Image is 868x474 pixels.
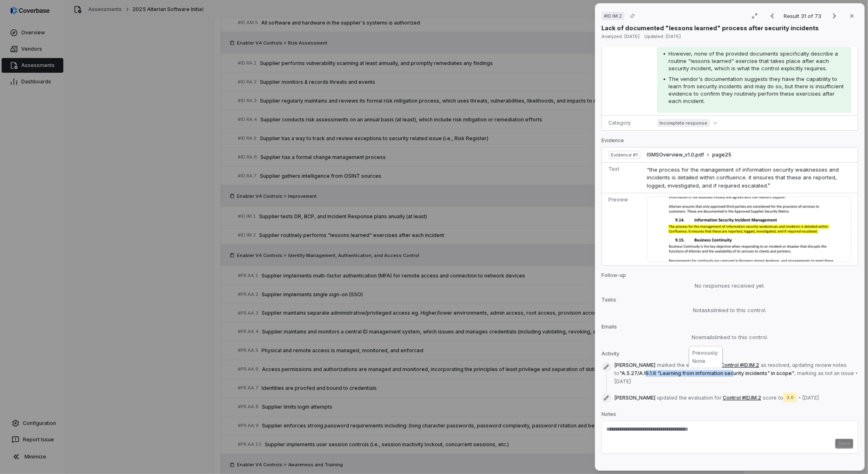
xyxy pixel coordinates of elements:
[657,395,678,401] span: updated
[657,362,676,369] span: marked
[784,11,823,20] p: Result 31 of 73
[657,119,710,127] span: Incomplete response
[856,370,858,376] span: •
[792,362,814,369] span: updating
[602,411,858,421] p: Notes
[693,350,719,356] span: Previously:
[602,272,858,282] p: Follow-up
[625,9,640,23] button: Copy link
[615,395,655,401] span: [PERSON_NAME]
[692,333,768,341] span: No emails linked to this control.
[608,120,647,126] p: Category
[677,362,719,369] span: the evaluation for
[602,351,858,360] p: Activity
[611,152,638,158] span: Evidence # 1
[693,306,767,314] span: No tasks linked to this control.
[615,370,620,376] span: to
[669,50,838,72] span: However, none of the provided documents specifically describe a routine "lessons learned" exercis...
[693,358,706,364] span: None
[763,395,777,401] span: score
[761,362,791,369] span: as resolved ,
[620,370,794,376] span: " A.5.27/A.16.1.6 "Learning from information security incidents" in scope "
[712,152,732,158] span: page 25
[647,166,839,189] span: “the process for the management of information security weaknesses and incidents is detailed with...
[721,362,759,369] button: Control #ID.IM.2
[669,76,844,104] span: The vendor's documentation suggests they have the capability to learn from security incidents and...
[803,395,819,401] span: [DATE]
[602,193,644,266] td: Preview
[826,11,843,21] button: Next result
[799,394,801,401] span: •
[815,362,847,369] span: review notes
[764,11,781,21] button: Previous result
[794,370,796,376] span: ,
[723,395,761,401] button: Control #ID.IM.2
[602,34,640,39] span: Analyzed: [DATE]
[783,393,797,402] span: 3.0
[602,137,858,147] p: Evidence
[644,34,681,39] span: Updated: [DATE]
[602,297,858,306] p: Tasks
[679,395,721,401] span: the evaluation for
[602,324,858,333] p: Emails
[604,13,622,19] span: # ID.IM.2
[647,152,704,158] span: ISMSOverview_v1.0.pdf
[647,197,851,262] img: f50496d182a444b8bb044c8074215654_original.jpg_w1200.jpg
[615,362,655,369] span: [PERSON_NAME]
[602,162,644,193] td: Text
[779,395,783,401] span: to
[602,282,858,290] div: No responses received yet.
[797,370,817,377] span: marking
[647,152,732,159] button: ISMSOverview_v1.0.pdfpage25
[615,378,631,385] span: [DATE]
[818,370,854,377] span: as not an issue
[602,24,819,32] p: Lack of documented "lessons learned" process after security incidents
